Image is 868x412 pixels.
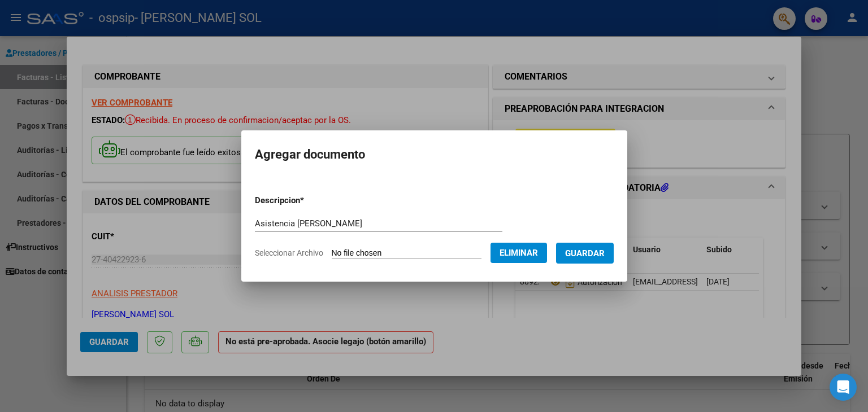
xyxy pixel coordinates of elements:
span: Eliminar [500,248,538,258]
button: Guardar [556,243,614,264]
h2: Agregar documento [255,144,614,165]
p: Descripcion [255,194,363,207]
span: Seleccionar Archivo [255,248,323,257]
div: Open Intercom Messenger [830,374,857,401]
span: Guardar [565,248,605,258]
button: Eliminar [491,243,547,263]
